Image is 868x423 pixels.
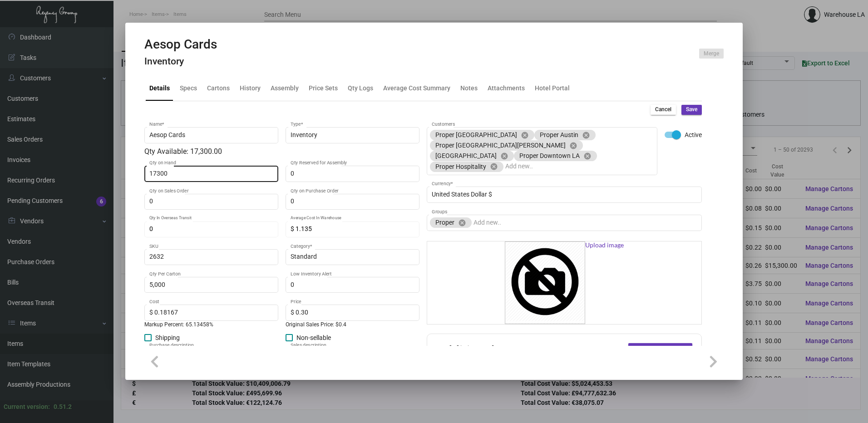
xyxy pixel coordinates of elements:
[4,402,50,412] div: Current version:
[144,37,217,52] h2: Aesop Cards
[430,140,583,151] mat-chip: Proper [GEOGRAPHIC_DATA][PERSON_NAME]
[296,332,331,343] span: Non-sellable
[54,402,72,412] div: 0.51.2
[582,131,590,139] mat-icon: cancel
[473,219,697,226] input: Add new..
[583,152,592,160] mat-icon: cancel
[585,241,624,324] span: Upload image
[505,163,653,170] input: Add new..
[686,106,697,113] span: Save
[240,84,261,93] div: History
[569,142,577,150] mat-icon: cancel
[488,84,525,93] div: Attachments
[458,219,466,227] mat-icon: cancel
[155,332,180,343] span: Shipping
[460,84,478,93] div: Notes
[699,49,724,59] button: Merge
[180,84,197,93] div: Specs
[383,84,450,93] div: Average Cost Summary
[271,84,299,93] div: Assembly
[534,130,596,140] mat-chip: Proper Austin
[628,343,692,359] button: Add Additional Fee
[514,151,597,161] mat-chip: Proper Downtown LA
[521,131,529,139] mat-icon: cancel
[309,84,338,93] div: Price Sets
[430,162,503,172] mat-chip: Proper Hospitality
[704,50,719,58] span: Merge
[430,130,534,140] mat-chip: Proper [GEOGRAPHIC_DATA]
[149,84,170,93] div: Details
[430,217,472,228] mat-chip: Proper
[490,162,498,171] mat-icon: cancel
[348,84,373,93] div: Qty Logs
[144,56,217,67] h4: Inventory
[535,84,570,93] div: Hotel Portal
[651,105,676,115] button: Cancel
[500,152,508,160] mat-icon: cancel
[436,343,524,359] h2: Additional Fees
[207,84,230,93] div: Cartons
[144,146,419,157] div: Qty Available: 17,300.00
[430,151,514,161] mat-chip: [GEOGRAPHIC_DATA]
[655,106,671,113] span: Cancel
[685,129,702,140] span: Active
[681,105,702,115] button: Save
